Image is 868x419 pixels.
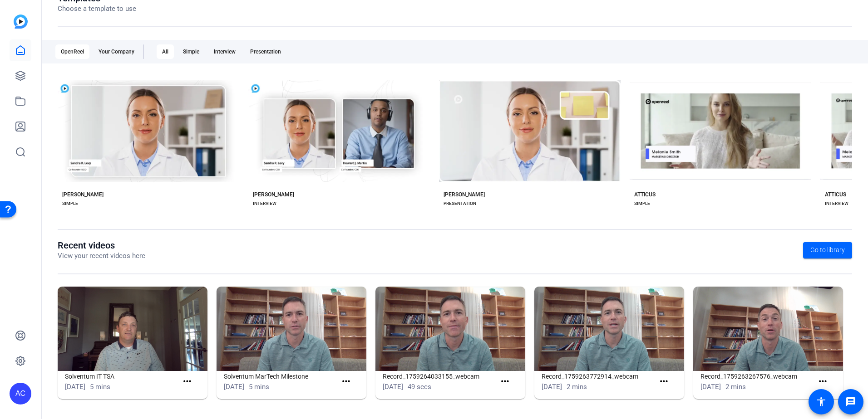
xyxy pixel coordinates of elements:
p: View your recent videos here [58,251,145,261]
div: All [157,44,174,59]
span: [DATE] [542,383,562,391]
span: 5 mins [249,383,269,391]
span: 2 mins [567,383,587,391]
h1: Solventum IT TSA [65,371,178,382]
img: Solventum MarTech Milestone [217,287,366,371]
h1: Solventum MarTech Milestone [224,371,337,382]
div: ATTICUS [634,191,656,198]
div: OpenReel [55,44,89,59]
span: 49 secs [408,383,431,391]
div: Simple [178,44,205,59]
div: [PERSON_NAME] [253,191,294,198]
div: INTERVIEW [825,200,848,207]
div: Interview [208,44,241,59]
div: Presentation [245,44,286,59]
div: ATTICUS [825,191,846,198]
mat-icon: more_horiz [182,376,193,387]
div: Your Company [93,44,140,59]
div: INTERVIEW [253,200,276,207]
img: Solventum IT TSA [58,287,207,371]
img: Record_1759264033155_webcam [375,287,525,371]
h1: Recent videos [58,240,145,251]
h1: Record_1759263772914_webcam [542,371,655,382]
mat-icon: more_horiz [658,376,670,387]
div: AC [10,383,31,404]
h1: Record_1759263267576_webcam [700,371,814,382]
mat-icon: accessibility [816,396,827,407]
mat-icon: message [845,396,856,407]
img: Record_1759263772914_webcam [534,287,684,371]
span: 2 mins [725,383,746,391]
a: Go to library [803,242,852,258]
span: [DATE] [383,383,403,391]
div: SIMPLE [62,200,78,207]
span: 5 mins [90,383,110,391]
div: PRESENTATION [444,200,476,207]
span: [DATE] [224,383,244,391]
mat-icon: more_horiz [340,376,352,387]
img: blue-gradient.svg [14,15,28,29]
p: Choose a template to use [58,4,136,14]
h1: Record_1759264033155_webcam [383,371,496,382]
span: Go to library [810,245,845,255]
div: SIMPLE [634,200,650,207]
span: [DATE] [700,383,721,391]
img: Record_1759263267576_webcam [693,287,843,371]
div: [PERSON_NAME] [62,191,104,198]
mat-icon: more_horiz [817,376,829,387]
div: [PERSON_NAME] [444,191,485,198]
span: [DATE] [65,383,85,391]
mat-icon: more_horiz [499,376,511,387]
